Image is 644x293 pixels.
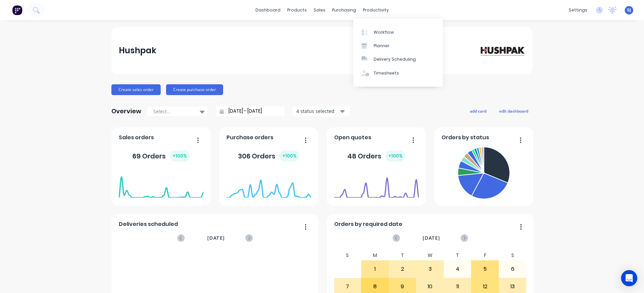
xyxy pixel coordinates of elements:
[441,134,489,142] span: Orders by status
[361,261,388,277] div: 1
[627,7,631,13] span: BJ
[111,105,141,118] div: Overview
[416,251,444,260] div: W
[353,53,443,66] a: Delivery Scheduling
[293,106,350,116] button: 4 status selected
[495,107,533,115] button: edit dashboard
[284,5,310,15] div: products
[374,29,394,35] div: Workflow
[385,150,405,162] div: + 100 %
[444,261,471,277] div: 4
[374,43,390,49] div: Planner
[170,150,190,162] div: + 100 %
[334,251,361,260] div: S
[361,251,389,260] div: M
[499,251,527,260] div: S
[119,44,156,57] div: Hushpak
[12,5,22,15] img: Factory
[465,107,491,115] button: add card
[132,150,190,162] div: 69 Orders
[389,261,416,277] div: 2
[389,251,417,260] div: T
[423,234,440,242] span: [DATE]
[207,234,225,242] span: [DATE]
[226,134,273,142] span: Purchase orders
[471,251,499,260] div: F
[374,70,399,76] div: Timesheets
[310,5,329,15] div: sales
[359,5,392,15] div: productivity
[444,251,472,260] div: T
[353,39,443,53] a: Planner
[119,134,154,142] span: Sales orders
[621,270,637,286] div: Open Intercom Messenger
[119,220,178,228] span: Deliveries scheduled
[111,84,161,95] button: Create sales order
[347,150,405,162] div: 48 Orders
[478,45,525,56] img: Hushpak
[334,134,371,142] span: Open quotes
[166,84,223,95] button: Create purchase order
[353,25,443,39] a: Workflow
[296,108,339,115] div: 4 status selected
[499,261,526,277] div: 6
[417,261,444,277] div: 3
[279,150,299,162] div: + 100 %
[238,150,299,162] div: 306 Orders
[353,66,443,80] a: Timesheets
[329,5,359,15] div: purchasing
[252,5,284,15] a: dashboard
[374,56,416,62] div: Delivery Scheduling
[565,5,591,15] div: settings
[472,261,499,277] div: 5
